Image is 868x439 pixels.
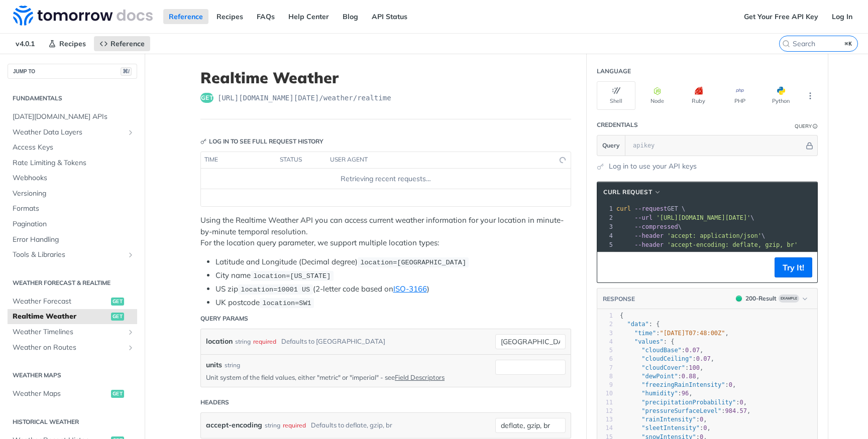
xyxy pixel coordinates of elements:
span: "time" [634,330,656,337]
span: 0 [700,416,703,423]
div: required [253,334,276,349]
a: Versioning [8,186,137,201]
button: PHP [720,81,759,110]
div: required [283,418,306,432]
span: --url [634,214,653,221]
a: [DATE][DOMAIN_NAME] APIs [8,109,137,124]
span: Pagination [13,219,135,229]
span: \ [616,232,765,239]
a: Weather Forecastget [8,294,137,309]
img: Tomorrow.io Weather API Docs [13,6,153,26]
span: Weather Data Layers [13,127,124,137]
button: Query [597,135,625,156]
span: "cloudCover" [641,364,685,371]
div: 3 [597,329,613,338]
div: Query Params [200,314,248,323]
a: Weather Data LayersShow subpages for Weather Data Layers [8,125,137,140]
div: 3 [597,222,614,231]
a: Weather on RoutesShow subpages for Weather on Routes [8,340,137,355]
a: Recipes [43,36,91,51]
th: time [201,152,276,168]
span: : , [620,390,693,397]
a: Log In [826,9,858,24]
a: Reference [94,36,150,51]
span: Formats [13,204,135,214]
div: string [235,334,251,349]
span: "data" [627,321,648,328]
a: Rate Limiting & Tokens [8,156,137,171]
span: Recipes [59,39,86,48]
div: string [265,418,280,432]
span: : , [620,330,729,337]
div: Log in to see full request history [200,137,323,146]
span: location=10001 US [241,286,310,294]
div: 6 [597,355,613,363]
span: Webhooks [13,173,135,183]
button: Try It! [775,257,812,277]
a: Tools & LibrariesShow subpages for Tools & Libraries [8,247,137,262]
span: Weather Timelines [13,327,124,337]
div: 5 [597,240,614,249]
a: Recipes [211,9,249,24]
button: 200200-ResultExample [731,294,812,304]
label: units [206,360,222,370]
span: Access Keys [13,142,135,153]
span: 96 [682,390,689,397]
span: 0.07 [685,347,700,354]
span: --header [634,232,664,239]
span: 100 [689,364,700,371]
span: : { [620,338,674,345]
span: v4.0.1 [10,36,40,51]
span: : , [620,424,711,431]
span: : , [620,407,750,414]
span: : , [620,399,747,406]
a: Reference [163,9,208,24]
button: Show subpages for Weather Data Layers [127,128,135,136]
div: 5 [597,346,613,355]
label: accept-encoding [206,418,262,432]
kbd: ⌘K [842,39,855,49]
span: : , [620,373,700,380]
span: 0.07 [696,355,711,362]
a: Access Keys [8,140,137,155]
a: ISO-3166 [393,284,427,294]
div: 9 [597,381,613,389]
a: Realtime Weatherget [8,309,137,324]
div: Retrieving recent requests… [205,174,567,184]
span: 'accept-encoding: deflate, gzip, br' [667,241,798,248]
span: : , [620,381,736,388]
button: Show subpages for Weather on Routes [127,344,135,352]
a: Field Descriptors [395,373,445,381]
div: Headers [200,398,229,407]
span: 0.88 [682,373,696,380]
span: Tools & Libraries [13,250,124,260]
svg: Search [782,40,790,48]
div: 2 [597,320,613,329]
span: --request [634,205,667,212]
button: Show subpages for Tools & Libraries [127,251,135,259]
a: Log in to use your API keys [609,161,697,172]
li: US zip (2-letter code based on ) [215,283,571,295]
button: Hide [804,140,815,151]
i: Information [813,124,818,129]
button: cURL Request [600,187,665,197]
span: https://api.tomorrow.io/v4/weather/realtime [218,93,391,103]
span: cURL Request [603,188,652,197]
a: Formats [8,201,137,216]
svg: Key [200,138,206,144]
span: [DATE][DOMAIN_NAME] APIs [13,112,135,122]
span: 'accept: application/json' [667,232,762,239]
div: 1 [597,312,613,320]
button: More Languages [803,88,818,103]
input: apikey [628,135,804,156]
a: Blog [337,9,364,24]
li: City name [215,270,571,281]
span: "pressureSurfaceLevel" [641,407,721,414]
button: Copy to clipboard [602,260,616,275]
span: '[URL][DOMAIN_NAME][DATE]' [656,214,750,221]
div: 12 [597,407,613,415]
span: 984.57 [725,407,747,414]
button: Ruby [679,81,718,110]
div: 1 [597,204,614,213]
button: RESPONSE [602,294,635,304]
